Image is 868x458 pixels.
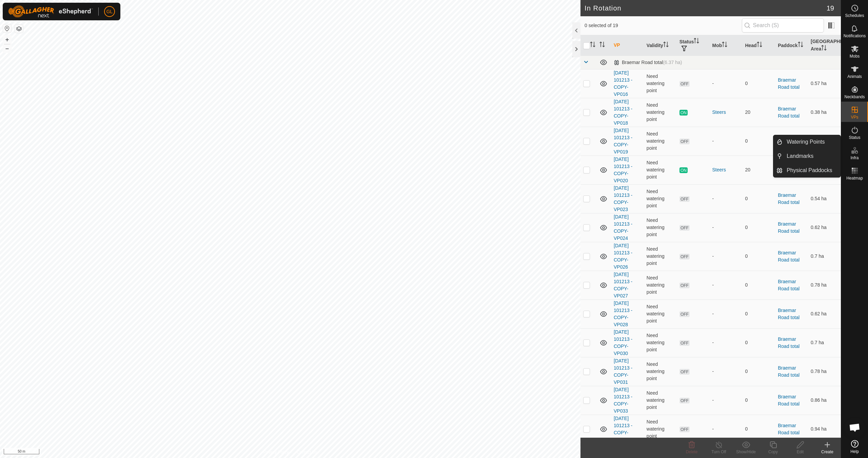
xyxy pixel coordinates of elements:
[845,14,864,18] span: Schedules
[778,365,800,378] a: Braemar Road total
[644,127,677,155] td: Need watering point
[712,282,740,289] div: -
[850,450,859,454] span: Help
[679,254,690,259] span: OFF
[742,18,824,33] input: Search (S)
[808,299,841,328] td: 0.62 ha
[757,43,762,48] p-sorticon: Activate to sort
[841,437,868,456] a: Help
[679,426,690,432] span: OFF
[808,213,841,242] td: 0.62 ha
[614,99,632,126] a: [DATE] 101213 - COPY-VP018
[849,136,860,140] span: Status
[644,184,677,213] td: Need watering point
[808,98,841,127] td: 0.38 ha
[679,110,688,116] span: ON
[614,214,632,241] a: [DATE] 101213 - COPY-VP024
[679,283,690,288] span: OFF
[611,35,644,56] th: VP
[614,60,682,65] div: Braemar Road total
[722,43,727,48] p-sorticon: Activate to sort
[614,157,632,183] a: [DATE] 101213 - COPY-VP020
[644,98,677,127] td: Need watering point
[846,176,863,180] span: Heatmap
[585,4,827,12] h2: In Rotation
[827,3,834,13] span: 19
[644,328,677,357] td: Need watering point
[712,80,740,87] div: -
[644,271,677,299] td: Need watering point
[686,450,698,454] span: Delete
[679,81,690,87] span: OFF
[614,387,632,414] a: [DATE] 101213 - COPY-VP033
[644,155,677,184] td: Need watering point
[679,311,690,317] span: OFF
[742,271,775,299] td: 0
[679,196,690,202] span: OFF
[742,98,775,127] td: 20
[742,155,775,184] td: 20
[742,328,775,357] td: 0
[614,243,632,270] a: [DATE] 101213 - COPY-VP026
[712,166,740,173] div: Steers
[742,386,775,415] td: 0
[787,138,825,146] span: Watering Points
[775,35,808,56] th: Paddock
[712,109,740,116] div: Steers
[787,152,813,160] span: Landmarks
[712,310,740,317] div: -
[742,415,775,443] td: 0
[808,127,841,155] td: 0.46 ha
[850,54,860,58] span: Mobs
[712,339,740,346] div: -
[742,357,775,386] td: 0
[712,224,740,231] div: -
[3,44,11,53] button: –
[808,386,841,415] td: 0.86 ha
[106,8,113,15] span: GL
[644,386,677,415] td: Need watering point
[798,43,803,48] p-sorticon: Activate to sort
[808,184,841,213] td: 0.54 ha
[808,415,841,443] td: 0.94 ha
[773,164,841,177] li: Physical Paddocks
[778,394,800,407] a: Braemar Road total
[663,43,669,48] p-sorticon: Activate to sort
[614,358,632,385] a: [DATE] 101213 - COPY-VP031
[778,221,800,234] a: Braemar Road total
[732,449,759,455] div: Show/Hide
[808,357,841,386] td: 0.78 ha
[783,149,841,163] a: Landmarks
[644,415,677,443] td: Need watering point
[679,369,690,375] span: OFF
[614,272,632,298] a: [DATE] 101213 - COPY-VP027
[644,213,677,242] td: Need watering point
[644,357,677,386] td: Need watering point
[742,35,775,56] th: Head
[808,242,841,271] td: 0.7 ha
[590,43,595,48] p-sorticon: Activate to sort
[808,328,841,357] td: 0.7 ha
[778,308,800,320] a: Braemar Road total
[712,253,740,260] div: -
[851,115,858,119] span: VPs
[599,43,605,48] p-sorticon: Activate to sort
[778,279,800,291] a: Braemar Road total
[742,299,775,328] td: 0
[847,75,862,79] span: Animals
[821,46,827,51] p-sorticon: Activate to sort
[644,35,677,56] th: Validity
[844,95,865,99] span: Neckbands
[3,24,11,33] button: Reset Map
[773,135,841,149] li: Watering Points
[742,213,775,242] td: 0
[773,149,841,163] li: Landmarks
[15,25,23,33] button: Map Layers
[845,417,865,438] a: Open chat
[614,416,632,442] a: [DATE] 101213 - COPY-VP034
[742,242,775,271] td: 0
[712,195,740,202] div: -
[614,70,632,97] a: [DATE] 101213 - COPY-VP016
[787,166,832,174] span: Physical Paddocks
[297,449,317,455] a: Contact Us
